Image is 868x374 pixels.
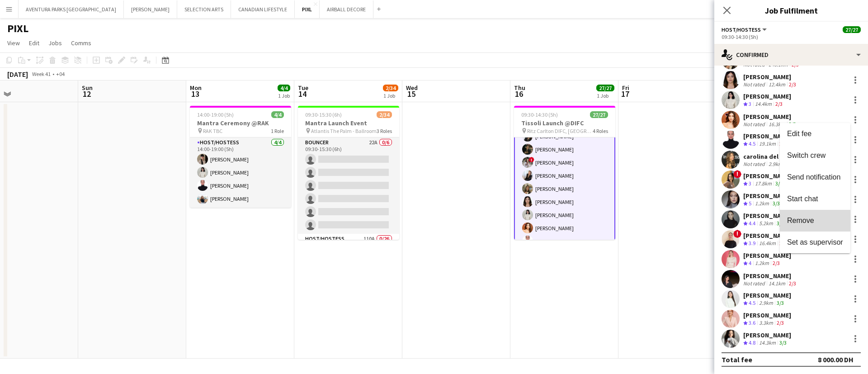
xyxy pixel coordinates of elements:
[780,145,850,166] button: Switch crew
[787,173,840,181] span: Send notification
[780,210,850,232] button: Remove
[787,130,811,137] span: Edit fee
[780,232,850,253] button: Set as supervisor
[787,238,843,246] span: Set as supervisor
[780,166,850,188] button: Send notification
[780,123,850,145] button: Edit fee
[787,195,818,203] span: Start chat
[780,188,850,210] button: Start chat
[787,151,826,159] span: Switch crew
[787,217,814,224] span: Remove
